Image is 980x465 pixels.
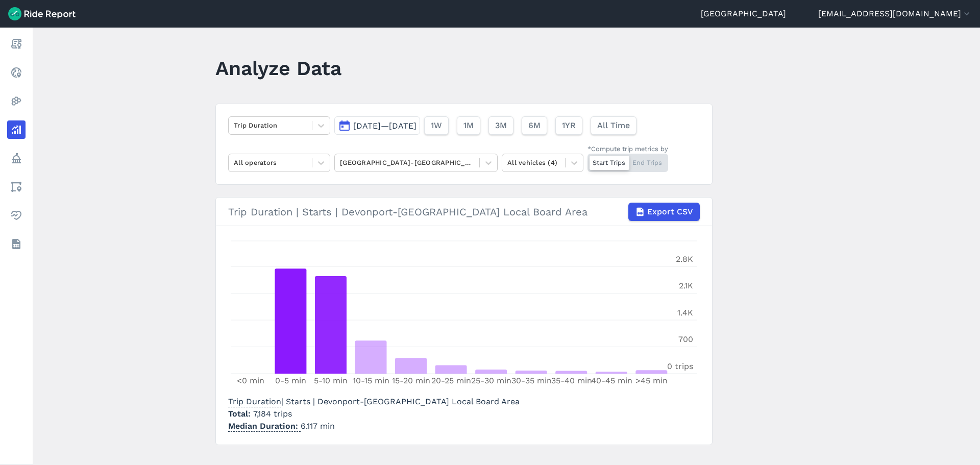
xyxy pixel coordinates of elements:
tspan: 0-5 min [275,376,306,385]
span: All Time [597,119,630,132]
button: [DATE]—[DATE] [334,116,420,135]
tspan: 15-20 min [392,376,430,385]
span: Trip Duration [228,394,281,407]
tspan: 5-10 min [314,376,348,385]
button: 1M [457,116,480,135]
tspan: 2.8K [676,254,693,264]
span: 6M [528,119,541,132]
tspan: 10-15 min [353,376,389,385]
tspan: 25-30 min [471,376,511,385]
a: Realtime [7,63,26,82]
tspan: 30-35 min [511,376,552,385]
button: [EMAIL_ADDRESS][DOMAIN_NAME] [818,8,972,20]
img: Ride Report [8,7,76,20]
span: Total [228,409,253,419]
button: 3M [488,116,513,135]
tspan: 2.1K [679,281,693,290]
a: Health [7,206,26,225]
button: 6M [522,116,547,135]
div: Trip Duration | Starts | Devonport-[GEOGRAPHIC_DATA] Local Board Area [228,203,700,221]
p: 6.117 min [228,420,520,432]
a: Analyze [7,120,26,139]
button: 1W [424,116,449,135]
div: *Compute trip metrics by [587,144,668,154]
tspan: 20-25 min [431,376,471,385]
span: [DATE]—[DATE] [353,121,416,131]
tspan: 0 trips [667,361,693,371]
a: [GEOGRAPHIC_DATA] [701,8,786,20]
tspan: >45 min [635,376,668,385]
span: Median Duration [228,418,301,432]
tspan: 35-40 min [551,376,592,385]
span: 3M [495,119,507,132]
a: Areas [7,178,26,196]
tspan: 700 [678,334,693,344]
span: Export CSV [647,206,693,218]
span: 1W [431,119,442,132]
a: Report [7,35,26,53]
a: Datasets [7,235,26,253]
span: 1YR [562,119,576,132]
a: Policy [7,149,26,167]
tspan: <0 min [237,376,264,385]
span: 7,184 trips [253,409,292,419]
h1: Analyze Data [215,54,341,82]
span: | Starts | Devonport-[GEOGRAPHIC_DATA] Local Board Area [228,397,520,406]
button: All Time [591,116,636,135]
button: 1YR [555,116,582,135]
tspan: 40-45 min [591,376,632,385]
tspan: 1.4K [677,308,693,317]
button: Export CSV [628,203,700,221]
span: 1M [463,119,474,132]
a: Heatmaps [7,92,26,110]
